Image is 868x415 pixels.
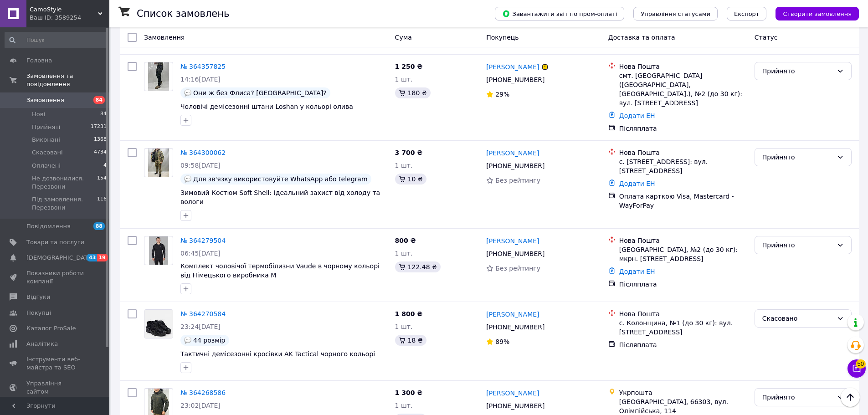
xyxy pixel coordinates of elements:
span: 1 шт. [395,162,413,169]
a: [PERSON_NAME] [486,62,539,72]
a: Зимовий Костюм Soft Shell: Ідеальний захист від холоду та вологи [180,189,380,205]
a: [PERSON_NAME] [486,149,539,158]
div: Прийнято [762,66,833,76]
span: 14:16[DATE] [180,76,221,83]
div: Ваш ID: 3589254 [30,14,109,22]
a: Створити замовлення [766,10,859,17]
div: с. Колонщина, №1 (до 30 кг): вул. [STREET_ADDRESS] [619,318,747,337]
span: 84 [93,96,105,104]
a: Фото товару [144,148,173,177]
span: Повідомлення [26,222,71,231]
span: 1 шт. [395,76,413,83]
a: Фото товару [144,309,173,338]
span: Експорт [734,10,760,17]
a: Комплект чоловічої термобілизни Vaude в чорному кольорі від Німецького виробника M [180,262,380,279]
a: № 364279504 [180,237,226,244]
span: Оплачені [32,162,61,170]
span: Каталог ProSale [26,324,76,333]
span: 84 [100,110,107,118]
span: Управління статусами [641,10,710,17]
span: 19 [97,254,108,261]
span: 1 шт. [395,250,413,257]
span: 43 [87,254,97,261]
a: Тактичні демісезонні кросівки AK Tactical чорного кольорі [180,350,375,358]
div: смт. [GEOGRAPHIC_DATA] ([GEOGRAPHIC_DATA], [GEOGRAPHIC_DATA].), №2 (до 30 кг): вул. [STREET_ADDRESS] [619,71,747,108]
a: [PERSON_NAME] [486,389,539,398]
span: Cума [395,34,412,41]
span: Завантажити звіт по пром-оплаті [502,10,617,18]
div: с. [STREET_ADDRESS]: вул. [STREET_ADDRESS] [619,157,747,175]
span: 800 ₴ [395,237,416,244]
span: CamoStyle [30,5,98,14]
a: Додати ЕН [619,180,655,187]
div: 10 ₴ [395,174,426,184]
button: Експорт [727,7,767,20]
img: Фото товару [144,310,173,338]
a: № 364268586 [180,389,226,396]
img: :speech_balloon: [184,89,191,97]
div: Нова Пошта [619,309,747,318]
img: Фото товару [148,62,169,91]
span: Створити замовлення [783,10,852,17]
span: 44 розмір [193,337,226,344]
button: Чат з покупцем50 [847,359,866,378]
span: [DEMOGRAPHIC_DATA] [26,254,94,262]
span: 17231 [91,123,107,131]
span: Нові [32,110,45,118]
input: Пошук [5,32,108,48]
span: Прийняті [32,123,60,131]
div: Післяплата [619,340,747,349]
div: Нова Пошта [619,236,747,245]
span: 1 800 ₴ [395,310,423,318]
span: 1 шт. [395,402,413,409]
span: 23:02[DATE] [180,402,221,409]
div: [PHONE_NUMBER] [484,321,546,333]
div: Нова Пошта [619,148,747,157]
span: Чоловічі демісезонні штани Loshan у кольорі олива [180,103,353,110]
h1: Список замовлень [137,8,229,19]
span: Для зв'язку використовуйте WhatsApp або telegram [193,175,368,183]
div: [PHONE_NUMBER] [484,73,546,86]
button: Створити замовлення [776,7,859,20]
div: 18 ₴ [395,335,426,346]
a: Фото товару [144,236,173,265]
span: Скасовані [32,149,63,157]
div: 122.48 ₴ [395,261,441,272]
span: 4734 [94,149,107,157]
span: Головна [26,56,52,65]
span: Замовлення [26,96,64,104]
span: Без рейтингу [495,265,540,272]
span: Замовлення [144,34,185,41]
button: Управління статусами [633,7,718,20]
span: 116 [97,195,107,212]
span: 09:58[DATE] [180,162,221,169]
span: Покупці [26,309,51,317]
a: № 364300062 [180,149,226,156]
span: 1 300 ₴ [395,389,423,396]
span: Без рейтингу [495,177,540,184]
img: Фото товару [149,236,168,265]
span: 89% [495,338,509,345]
span: Відгуки [26,293,50,301]
div: Нова Пошта [619,62,747,71]
span: Замовлення та повідомлення [26,72,109,88]
div: Прийнято [762,392,833,402]
span: Не дозвонилися. Перезвони [32,174,97,191]
span: Управління сайтом [26,379,84,396]
span: Виконані [32,136,60,144]
a: Додати ЕН [619,112,655,119]
div: [PHONE_NUMBER] [484,247,546,260]
a: Додати ЕН [619,268,655,275]
a: [PERSON_NAME] [486,236,539,246]
div: Скасовано [762,313,833,323]
span: 154 [97,174,107,191]
span: Статус [755,34,778,41]
span: Покупець [486,34,519,41]
a: Фото товару [144,62,173,91]
span: 4 [103,162,107,170]
span: Аналітика [26,340,58,348]
span: Товари та послуги [26,238,84,246]
span: 06:45[DATE] [180,250,221,257]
